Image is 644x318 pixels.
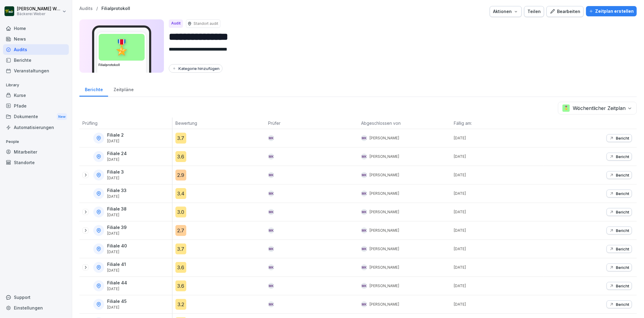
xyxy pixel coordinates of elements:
[370,265,399,270] p: [PERSON_NAME]
[616,302,629,307] p: Bericht
[107,243,127,249] p: Filiale 40
[3,111,69,122] a: DokumenteNew
[268,246,274,252] div: MK
[99,34,145,61] div: 🎖️
[3,157,69,168] a: Standorte
[107,194,127,199] p: [DATE]
[3,34,69,44] a: News
[454,228,544,233] p: [DATE]
[546,6,584,17] button: Bearbeiten
[98,63,145,67] h3: Filialprotokoll
[370,172,399,178] p: [PERSON_NAME]
[268,209,274,215] div: MK
[268,301,274,307] div: MK
[370,191,399,196] p: [PERSON_NAME]
[79,6,93,11] p: Audits
[175,207,186,217] div: 3.0
[57,113,67,120] div: New
[589,8,634,15] div: Zeitplan erstellen
[616,173,629,177] p: Bericht
[107,280,127,286] p: Filiale 44
[493,8,518,15] div: Aktionen
[607,263,632,271] button: Bericht
[3,111,69,122] div: Dokumente
[107,213,127,217] p: [DATE]
[607,208,632,216] button: Bericht
[607,134,632,142] button: Bericht
[107,305,127,310] p: [DATE]
[370,283,399,289] p: [PERSON_NAME]
[175,133,186,144] div: 3.7
[107,225,127,230] p: Filiale 39
[169,64,223,73] button: Kategorie hinzufügen
[616,136,629,141] p: Bericht
[586,6,637,16] button: Zeitplan erstellen
[175,225,186,236] div: 2.7
[3,101,69,111] div: Pfade
[607,153,632,161] button: Bericht
[107,188,127,193] p: Filiale 33
[616,191,629,196] p: Bericht
[454,265,544,270] p: [DATE]
[454,302,544,307] p: [DATE]
[107,139,124,143] p: [DATE]
[370,135,399,141] p: [PERSON_NAME]
[175,170,186,181] div: 2.9
[454,283,544,289] p: [DATE]
[607,245,632,253] button: Bericht
[607,190,632,197] button: Bericht
[194,21,218,26] p: Standort audit
[616,265,629,270] p: Bericht
[3,137,69,147] p: People
[175,151,186,162] div: 3.6
[268,283,274,289] div: MK
[616,228,629,233] p: Bericht
[3,80,69,90] p: Library
[107,250,127,254] p: [DATE]
[361,283,367,289] div: MK
[361,172,367,178] div: MK
[3,55,69,65] div: Berichte
[3,44,69,55] div: Audits
[3,65,69,76] div: Veranstaltungen
[107,207,127,212] p: Filiale 38
[265,118,358,129] th: Prüfer
[175,243,186,254] div: 3.7
[169,19,183,28] div: Audit
[3,303,69,313] div: Einstellungen
[451,118,544,129] th: Fällig am:
[96,6,98,11] p: /
[361,209,367,215] div: MK
[454,172,544,178] p: [DATE]
[107,262,126,267] p: Filiale 41
[172,66,219,71] div: Kategorie hinzufügen
[454,154,544,159] p: [DATE]
[268,172,274,178] div: MK
[79,81,108,97] a: Berichte
[361,301,367,307] div: MK
[3,90,69,101] div: Kurse
[490,6,522,17] button: Aktionen
[524,6,544,17] button: Teilen
[107,287,127,291] p: [DATE]
[3,292,69,303] div: Support
[607,282,632,290] button: Bericht
[607,300,632,308] button: Bericht
[370,246,399,252] p: [PERSON_NAME]
[17,12,61,16] p: Bäckerei Weber
[607,171,632,179] button: Bericht
[101,6,130,11] a: Filialprotokoll
[3,23,69,34] a: Home
[175,299,186,310] div: 3.2
[107,133,124,138] p: Filiale 2
[3,122,69,133] a: Automatisierungen
[268,227,274,234] div: MK
[361,135,367,141] div: MK
[175,188,186,199] div: 3.4
[454,209,544,215] p: [DATE]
